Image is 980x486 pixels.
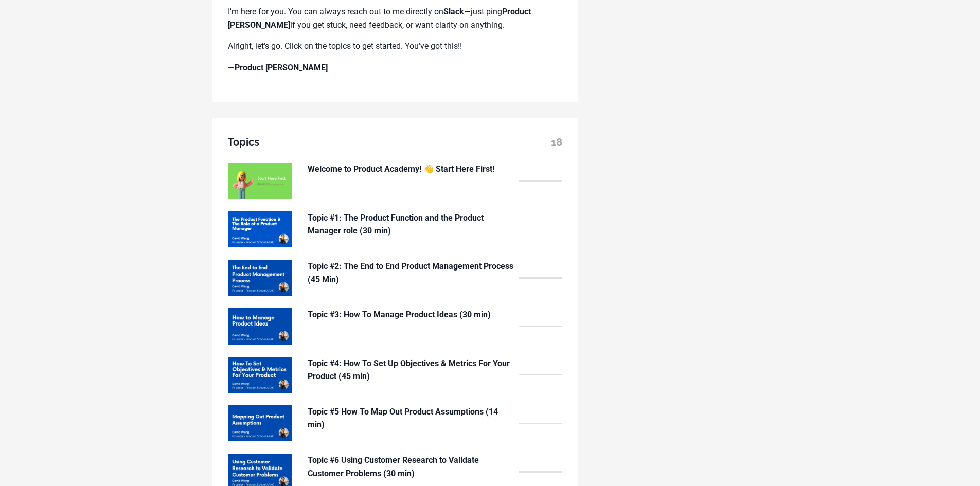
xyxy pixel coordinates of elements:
[228,63,235,73] span: —
[228,308,292,344] img: bJZA07oxTfSiGzq5XsGK_2.png
[228,211,562,247] a: Topic #1: The Product Function and the Product Manager role (30 min)
[228,308,562,344] a: Topic #3: How To Manage Product Ideas (30 min)
[308,163,513,176] p: Welcome to Product Academy! 👋 Start Here First!
[228,134,562,150] h5: Topics
[308,454,513,480] p: Topic #6 Using Customer Research to Validate Customer Problems (30 min)
[235,63,328,73] b: Product [PERSON_NAME]
[308,260,513,286] p: Topic #2: The End to End Product Management Process (45 Min)
[228,5,562,31] p: I’m here for you. You can always reach out to me directly on —just ping if you get stuck, need fe...
[308,211,513,238] p: Topic #1: The Product Function and the Product Manager role (30 min)
[228,211,292,247] img: jM7susQQByItGTFkmNcX_The_Product_Function_The_Role_of_a_Product_Manager.png
[228,405,292,441] img: qfT5Dbt4RVCEPsaf5Xkt_PM_Fundamentals_Course_Covers_11.png
[228,163,562,199] a: Welcome to Product Academy! 👋 Start Here First!
[228,260,562,296] a: Topic #2: The End to End Product Management Process (45 Min)
[228,7,531,30] b: Product [PERSON_NAME]
[228,260,292,296] img: oBRXDkHNT6OSNHPjiEAj_PM_Fundamentals_Course_Covers_6.png
[443,7,464,16] b: Slack
[308,405,513,431] p: Topic #5 How To Map Out Product Assumptions (14 min)
[228,357,562,393] a: Topic #4: How To Set Up Objectives & Metrics For Your Product (45 min)
[228,40,562,53] p: Alright, let’s go. Click on the topics to get started. You’ve got this!!
[228,405,562,441] a: Topic #5 How To Map Out Product Assumptions (14 min)
[551,134,562,150] span: 18
[308,308,513,321] p: Topic #3: How To Manage Product Ideas (30 min)
[228,163,292,199] img: erCIJdHlSKaMrjHPr65h_Product_School_mini_courses_1.png
[228,357,292,393] img: tknVzGffQJ530OqAxotV_WV5ypnCESZOW9V9ZVx8w_3.jpeg
[308,357,513,383] p: Topic #4: How To Set Up Objectives & Metrics For Your Product (45 min)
